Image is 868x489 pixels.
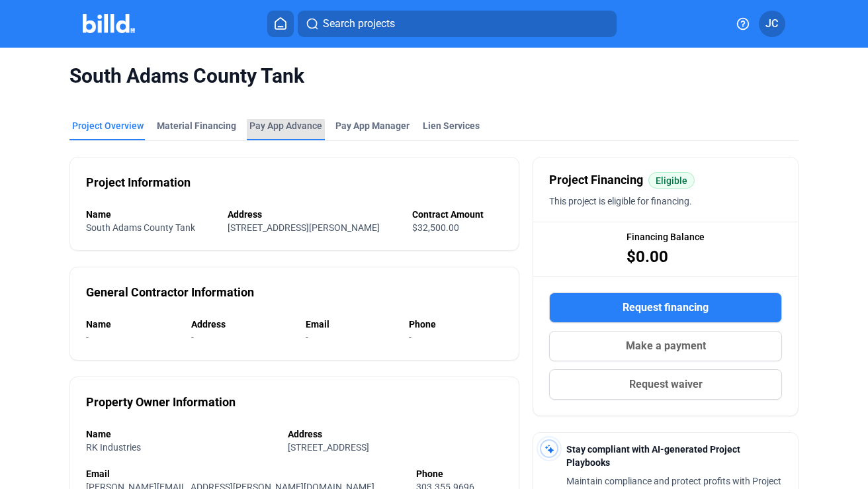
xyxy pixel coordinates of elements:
span: Project Financing [549,171,643,189]
div: Address [191,318,292,331]
div: Project Overview [72,119,144,132]
span: South Adams County Tank [86,222,195,233]
button: Make a payment [549,331,782,361]
span: - [86,332,89,343]
div: Material Financing [157,119,236,132]
div: Name [86,427,275,441]
span: - [191,332,194,343]
div: Email [86,467,403,480]
span: Stay compliant with AI-generated Project Playbooks [566,444,740,468]
mat-chip: Eligible [648,172,695,189]
span: $32,500.00 [412,222,459,233]
span: - [409,332,412,343]
button: JC [759,11,785,37]
div: Name [86,208,214,221]
button: Request waiver [549,369,782,400]
span: Pay App Manager [335,119,410,132]
div: Phone [416,467,503,480]
span: Request waiver [629,377,703,392]
span: Search projects [323,16,395,32]
span: This project is eligible for financing. [549,196,692,206]
span: South Adams County Tank [69,64,799,89]
button: Search projects [298,11,617,37]
span: JC [765,16,778,32]
span: $0.00 [627,246,668,267]
div: Address [288,427,503,441]
span: Financing Balance [627,230,705,244]
div: Property Owner Information [86,393,236,412]
span: RK Industries [86,442,141,453]
div: Phone [409,318,503,331]
span: - [306,332,308,343]
span: [STREET_ADDRESS][PERSON_NAME] [228,222,380,233]
img: Billd Company Logo [83,14,135,33]
span: Request financing [623,300,709,316]
span: Make a payment [626,338,706,354]
button: Request financing [549,292,782,323]
div: Project Information [86,173,191,192]
div: Name [86,318,178,331]
div: Email [306,318,396,331]
div: Contract Amount [412,208,503,221]
div: Lien Services [423,119,480,132]
div: Address [228,208,399,221]
div: Pay App Advance [249,119,322,132]
div: General Contractor Information [86,283,254,302]
span: [STREET_ADDRESS] [288,442,369,453]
